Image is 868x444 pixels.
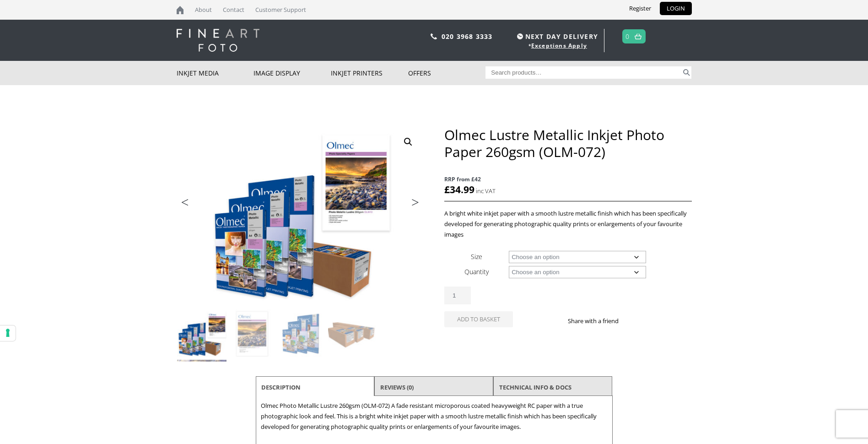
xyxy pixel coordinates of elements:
[278,309,327,359] img: Olmec Lustre Metallic Inkjet Photo Paper 260gsm (OLM-072) - Image 3
[464,267,489,276] label: Quantity
[568,316,630,326] p: Share with a friend
[227,309,277,359] img: Olmec Lustre Metallic Inkjet Photo Paper 260gsm (OLM-072) - Image 2
[444,183,450,196] span: £
[177,360,226,409] img: Olmec Lustre Metallic Inkjet Photo Paper 260gsm (OLM-072) - Image 5
[431,33,437,39] img: phone.svg
[253,61,331,85] a: Image Display
[177,309,226,359] img: Olmec Lustre Metallic Inkjet Photo Paper 260gsm (OLM-072)
[328,309,377,359] img: Olmec Lustre Metallic Inkjet Photo Paper 260gsm (OLM-072) - Image 4
[444,183,474,196] bdi: 34.99
[681,66,692,79] button: Search
[660,2,692,15] a: LOGIN
[622,2,658,15] a: Register
[444,208,691,240] p: A bright white inkjet paper with a smooth lustre metallic finish which has been specifically deve...
[380,379,414,395] a: Reviews (0)
[444,287,471,304] input: Product quantity
[499,379,571,395] a: TECHNICAL INFO & DOCS
[442,32,493,41] a: 020 3968 3333
[177,29,259,52] img: logo-white.svg
[471,252,482,261] label: Size
[400,134,416,150] a: View full-screen image gallery
[641,317,648,325] img: twitter sharing button
[531,42,587,49] a: Exceptions Apply
[625,30,630,43] a: 0
[408,61,485,85] a: Offers
[444,311,513,327] button: Add to basket
[261,379,301,395] a: Description
[635,33,642,39] img: basket.svg
[331,61,408,85] a: Inkjet Printers
[177,61,254,85] a: Inkjet Media
[444,126,691,160] h1: Olmec Lustre Metallic Inkjet Photo Paper 260gsm (OLM-072)
[444,174,691,184] span: RRP from £42
[261,401,608,432] p: Olmec Photo Metallic Lustre 260gsm (OLM-072) A fade resistant microporous coated heavyweight RC p...
[177,126,424,309] img: Olmec Lustre Metallic Inkjet Photo Paper 260gsm (OLM-072)
[652,317,659,325] img: email sharing button
[485,66,681,79] input: Search products…
[515,31,598,42] span: NEXT DAY DELIVERY
[517,33,523,39] img: time.svg
[630,317,637,325] img: facebook sharing button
